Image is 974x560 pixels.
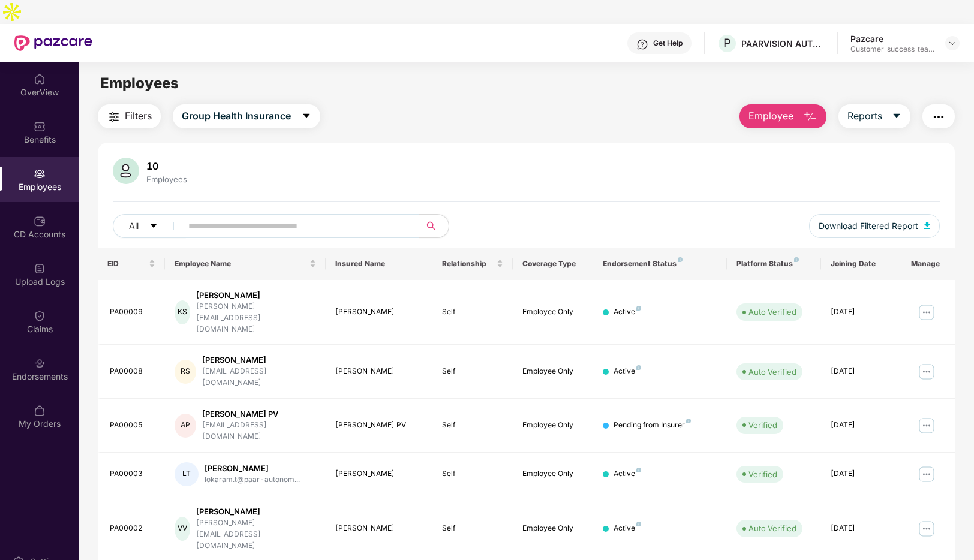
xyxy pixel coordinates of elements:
[110,420,155,431] div: PA00005
[748,109,793,124] span: Employee
[603,259,717,269] div: Endorsement Status
[182,109,291,124] span: Group Health Insurance
[809,214,940,238] button: Download Filtered Report
[819,219,918,233] span: Download Filtered Report
[442,523,503,534] div: Self
[636,306,641,311] img: svg+xml;base64,PHN2ZyB4bWxucz0iaHR0cDovL3d3dy53My5vcmcvMjAwMC9zdmciIHdpZHRoPSI4IiBoZWlnaHQ9IjgiIH...
[125,109,152,124] span: Filters
[522,420,584,431] div: Employee Only
[34,168,46,180] img: svg+xml;base64,PHN2ZyBpZD0iRW1wbG95ZWVzIiB4bWxucz0iaHR0cDovL3d3dy53My5vcmcvMjAwMC9zdmciIHdpZHRoPS...
[419,214,449,238] button: search
[107,259,146,269] span: EID
[326,248,433,280] th: Insured Name
[442,259,494,269] span: Relationship
[636,468,641,472] img: svg+xml;base64,PHN2ZyB4bWxucz0iaHR0cDovL3d3dy53My5vcmcvMjAwMC9zdmciIHdpZHRoPSI4IiBoZWlnaHQ9IjgiIH...
[821,248,901,280] th: Joining Date
[748,522,796,534] div: Auto Verified
[831,523,892,534] div: [DATE]
[196,290,316,301] div: [PERSON_NAME]
[419,221,443,231] span: search
[34,121,46,133] img: svg+xml;base64,PHN2ZyBpZD0iQmVuZWZpdHMiIHhtbG5zPSJodHRwOi8vd3d3LnczLm9yZy8yMDAwL3N2ZyIgd2lkdGg9Ij...
[173,104,320,128] button: Group Health Insurancecaret-down
[636,38,648,50] img: svg+xml;base64,PHN2ZyBpZD0iSGVscC0zMngzMiIgeG1sbnM9Imh0dHA6Ly93d3cudzMub3JnLzIwMDAvc3ZnIiB3aWR0aD...
[522,523,584,534] div: Employee Only
[302,111,311,122] span: caret-down
[847,109,882,124] span: Reports
[432,248,513,280] th: Relationship
[803,110,817,124] img: svg+xml;base64,PHN2ZyB4bWxucz0iaHR0cDovL3d3dy53My5vcmcvMjAwMC9zdmciIHhtbG5zOnhsaW5rPSJodHRwOi8vd3...
[838,104,910,128] button: Reportscaret-down
[442,420,503,431] div: Self
[175,360,197,384] div: RS
[175,259,307,269] span: Employee Name
[144,160,190,172] div: 10
[931,110,946,124] img: svg+xml;base64,PHN2ZyB4bWxucz0iaHR0cDovL3d3dy53My5vcmcvMjAwMC9zdmciIHdpZHRoPSIyNCIgaGVpZ2h0PSIyNC...
[948,38,957,48] img: svg+xml;base64,PHN2ZyBpZD0iRHJvcGRvd24tMzJ4MzIiIHhtbG5zPSJodHRwOi8vd3d3LnczLm9yZy8yMDAwL3N2ZyIgd2...
[34,405,46,417] img: svg+xml;base64,PHN2ZyBpZD0iTXlfT3JkZXJzIiBkYXRhLW5hbWU9Ik15IE9yZGVycyIgeG1sbnM9Imh0dHA6Ly93d3cudz...
[636,365,641,370] img: svg+xml;base64,PHN2ZyB4bWxucz0iaHR0cDovL3d3dy53My5vcmcvMjAwMC9zdmciIHdpZHRoPSI4IiBoZWlnaHQ9IjgiIH...
[748,366,796,378] div: Auto Verified
[748,306,796,318] div: Auto Verified
[205,463,300,474] div: [PERSON_NAME]
[14,35,92,51] img: New Pazcare Logo
[850,33,934,44] div: Pazcare
[739,104,826,128] button: Employee
[741,38,825,49] div: PAARVISION AUTONOMY PRIVATE LIMITED
[175,462,199,486] div: LT
[196,506,316,517] div: [PERSON_NAME]
[522,306,584,318] div: Employee Only
[831,468,892,480] div: [DATE]
[614,366,641,377] div: Active
[175,517,190,541] div: VV
[442,468,503,480] div: Self
[522,468,584,480] div: Employee Only
[831,420,892,431] div: [DATE]
[175,300,190,324] div: KS
[34,357,46,369] img: svg+xml;base64,PHN2ZyBpZD0iRW5kb3JzZW1lbnRzIiB4bWxucz0iaHR0cDovL3d3dy53My5vcmcvMjAwMC9zdmciIHdpZH...
[335,523,423,534] div: [PERSON_NAME]
[723,36,731,50] span: P
[165,248,326,280] th: Employee Name
[175,414,197,438] div: AP
[917,303,936,322] img: manageButton
[636,522,641,526] img: svg+xml;base64,PHN2ZyB4bWxucz0iaHR0cDovL3d3dy53My5vcmcvMjAwMC9zdmciIHdpZHRoPSI4IiBoZWlnaHQ9IjgiIH...
[335,468,423,480] div: [PERSON_NAME]
[831,306,892,318] div: [DATE]
[614,468,641,480] div: Active
[202,408,315,420] div: [PERSON_NAME] PV
[678,257,683,262] img: svg+xml;base64,PHN2ZyB4bWxucz0iaHR0cDovL3d3dy53My5vcmcvMjAwMC9zdmciIHdpZHRoPSI4IiBoZWlnaHQ9IjgiIH...
[129,219,139,233] span: All
[736,259,811,269] div: Platform Status
[34,310,46,322] img: svg+xml;base64,PHN2ZyBpZD0iQ2xhaW0iIHhtbG5zPSJodHRwOi8vd3d3LnczLm9yZy8yMDAwL3N2ZyIgd2lkdGg9IjIwIi...
[110,306,155,318] div: PA00009
[98,104,161,128] button: Filters
[748,468,777,480] div: Verified
[614,523,641,534] div: Active
[110,523,155,534] div: PA00002
[34,73,46,85] img: svg+xml;base64,PHN2ZyBpZD0iSG9tZSIgeG1sbnM9Imh0dHA6Ly93d3cudzMub3JnLzIwMDAvc3ZnIiB3aWR0aD0iMjAiIG...
[614,306,641,318] div: Active
[522,366,584,377] div: Employee Only
[442,306,503,318] div: Self
[196,517,316,552] div: [PERSON_NAME][EMAIL_ADDRESS][DOMAIN_NAME]
[850,44,934,54] div: Customer_success_team_lead
[144,174,190,184] div: Employees
[196,301,316,335] div: [PERSON_NAME][EMAIL_ADDRESS][DOMAIN_NAME]
[924,222,930,229] img: svg+xml;base64,PHN2ZyB4bWxucz0iaHR0cDovL3d3dy53My5vcmcvMjAwMC9zdmciIHhtbG5zOnhsaW5rPSJodHRwOi8vd3...
[917,362,936,381] img: manageButton
[335,306,423,318] div: [PERSON_NAME]
[901,248,955,280] th: Manage
[892,111,901,122] span: caret-down
[98,248,165,280] th: EID
[202,366,315,389] div: [EMAIL_ADDRESS][DOMAIN_NAME]
[34,215,46,227] img: svg+xml;base64,PHN2ZyBpZD0iQ0RfQWNjb3VudHMiIGRhdGEtbmFtZT0iQ0QgQWNjb3VudHMiIHhtbG5zPSJodHRwOi8vd3...
[110,468,155,480] div: PA00003
[113,214,186,238] button: Allcaret-down
[110,366,155,377] div: PA00008
[686,419,691,423] img: svg+xml;base64,PHN2ZyB4bWxucz0iaHR0cDovL3d3dy53My5vcmcvMjAwMC9zdmciIHdpZHRoPSI4IiBoZWlnaHQ9IjgiIH...
[794,257,799,262] img: svg+xml;base64,PHN2ZyB4bWxucz0iaHR0cDovL3d3dy53My5vcmcvMjAwMC9zdmciIHdpZHRoPSI4IiBoZWlnaHQ9IjgiIH...
[513,248,593,280] th: Coverage Type
[917,519,936,538] img: manageButton
[34,263,46,275] img: svg+xml;base64,PHN2ZyBpZD0iVXBsb2FkX0xvZ3MiIGRhdGEtbmFtZT0iVXBsb2FkIExvZ3MiIHhtbG5zPSJodHRwOi8vd3...
[149,222,158,231] span: caret-down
